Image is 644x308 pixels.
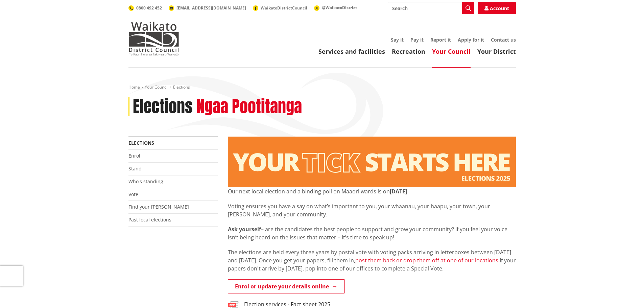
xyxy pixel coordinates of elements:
[318,47,385,55] a: Services and facilities
[133,97,193,117] h1: Elections
[128,216,171,223] a: Past local elections
[478,2,516,14] a: Account
[430,37,451,43] a: Report it
[176,5,246,11] span: [EMAIL_ADDRESS][DOMAIN_NAME]
[477,47,516,55] a: Your District
[173,84,190,90] span: Elections
[410,37,424,43] a: Pay it
[228,187,516,195] p: Our next local election and a binding poll on Maaori wards is on
[128,191,138,197] a: Vote
[391,37,404,43] a: Say it
[390,188,407,195] strong: [DATE]
[388,2,474,14] input: Search input
[314,5,357,10] a: @WaikatoDistrict
[253,5,307,11] a: WaikatoDistrictCouncil
[228,226,261,233] strong: Ask yourself
[322,5,357,10] span: @WaikatoDistrict
[355,257,500,264] a: post them back or drop them off at one of our locations.
[228,248,516,273] p: The elections are held every three years by postal vote with voting packs arriving in letterboxes...
[458,37,484,43] a: Apply for it
[128,204,189,210] a: Find your [PERSON_NAME]
[491,37,516,43] a: Contact us
[196,97,302,117] h2: Ngaa Pootitanga
[136,5,162,11] span: 0800 492 452
[128,5,162,11] a: 0800 492 452
[261,5,307,11] span: WaikatoDistrictCouncil
[128,178,163,185] a: Who's standing
[128,22,179,55] img: Waikato District Council - Te Kaunihera aa Takiwaa o Waikato
[145,84,168,90] a: Your Council
[169,5,246,11] a: [EMAIL_ADDRESS][DOMAIN_NAME]
[128,84,140,90] a: Home
[228,225,516,241] p: – are the candidates the best people to support and grow your community? If you feel your voice i...
[228,202,516,218] p: Voting ensures you have a say on what’s important to you, your whaanau, your haapu, your town, yo...
[432,47,471,55] a: Your Council
[244,301,330,308] h3: Election services - Fact sheet 2025
[128,165,142,172] a: Stand
[128,152,140,159] a: Enrol
[128,85,516,90] nav: breadcrumb
[228,137,516,187] img: Elections - Website banner
[128,140,154,146] a: Elections
[228,279,345,293] a: Enrol or update your details online
[392,47,425,55] a: Recreation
